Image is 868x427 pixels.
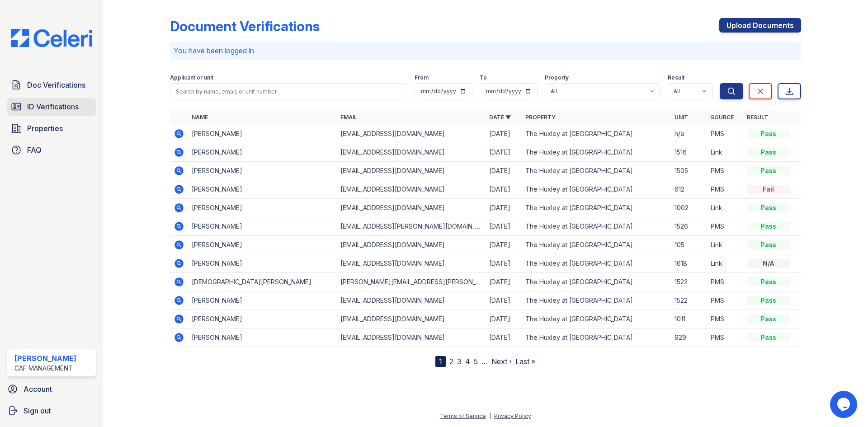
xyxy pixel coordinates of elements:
td: The Huxley at [GEOGRAPHIC_DATA] [522,236,670,254]
td: The Huxley at [GEOGRAPHIC_DATA] [522,217,670,236]
td: The Huxley at [GEOGRAPHIC_DATA] [522,125,670,143]
a: Account [4,380,99,398]
td: 1002 [671,199,707,217]
label: Result [668,74,684,81]
div: Pass [747,240,790,249]
td: [DATE] [486,236,522,254]
td: The Huxley at [GEOGRAPHIC_DATA] [522,199,670,217]
td: [DATE] [486,310,522,328]
iframe: chat widget [830,391,859,418]
a: 3 [457,357,462,366]
p: You have been logged in [174,45,797,56]
span: Account [24,384,52,394]
td: PMS [707,291,743,310]
td: PMS [707,217,743,236]
td: PMS [707,310,743,328]
td: Link [707,143,743,162]
label: Applicant or unit [170,74,213,81]
span: ID Verifications [27,101,79,112]
div: [PERSON_NAME] [14,353,76,364]
a: Source [711,114,734,121]
td: The Huxley at [GEOGRAPHIC_DATA] [522,162,670,180]
td: The Huxley at [GEOGRAPHIC_DATA] [522,254,670,273]
td: The Huxley at [GEOGRAPHIC_DATA] [522,273,670,291]
div: Pass [747,166,790,175]
td: [EMAIL_ADDRESS][PERSON_NAME][DOMAIN_NAME] [337,217,486,236]
a: Upload Documents [719,18,801,33]
td: The Huxley at [GEOGRAPHIC_DATA] [522,291,670,310]
td: [EMAIL_ADDRESS][DOMAIN_NAME] [337,125,486,143]
a: Unit [675,114,688,121]
a: 4 [465,357,470,366]
td: PMS [707,273,743,291]
td: 1526 [671,217,707,236]
td: [DATE] [486,180,522,199]
td: [DATE] [486,217,522,236]
td: Link [707,199,743,217]
td: 1522 [671,291,707,310]
div: Pass [747,296,790,305]
td: 929 [671,328,707,347]
td: PMS [707,125,743,143]
td: [PERSON_NAME] [188,143,337,162]
label: To [480,74,487,81]
td: 1522 [671,273,707,291]
a: Property [525,114,556,121]
td: [DATE] [486,328,522,347]
td: [PERSON_NAME] [188,254,337,273]
div: CAF Management [14,364,76,373]
a: ID Verifications [7,98,96,116]
a: Properties [7,119,96,137]
td: 1618 [671,254,707,273]
span: FAQ [27,145,42,155]
a: Terms of Service [440,413,486,419]
td: [DATE] [486,125,522,143]
div: Pass [747,222,790,231]
span: Doc Verifications [27,80,85,90]
td: [DEMOGRAPHIC_DATA][PERSON_NAME] [188,273,337,291]
div: 1 [435,356,446,367]
a: Sign out [4,402,99,420]
td: [DATE] [486,291,522,310]
td: [EMAIL_ADDRESS][DOMAIN_NAME] [337,180,486,199]
a: Result [747,114,768,121]
span: Properties [27,123,63,134]
div: Pass [747,129,790,138]
div: | [489,413,491,419]
span: Sign out [24,405,51,416]
label: Property [545,74,569,81]
a: FAQ [7,141,96,159]
td: The Huxley at [GEOGRAPHIC_DATA] [522,310,670,328]
label: From [415,74,429,81]
td: PMS [707,180,743,199]
td: [PERSON_NAME] [188,180,337,199]
div: Pass [747,314,790,324]
td: [EMAIL_ADDRESS][DOMAIN_NAME] [337,236,486,254]
div: Pass [747,277,790,286]
td: [PERSON_NAME] [188,236,337,254]
td: The Huxley at [GEOGRAPHIC_DATA] [522,143,670,162]
td: 612 [671,180,707,199]
td: The Huxley at [GEOGRAPHIC_DATA] [522,180,670,199]
td: 1011 [671,310,707,328]
td: [EMAIL_ADDRESS][DOMAIN_NAME] [337,199,486,217]
td: [EMAIL_ADDRESS][DOMAIN_NAME] [337,162,486,180]
td: [PERSON_NAME] [188,328,337,347]
td: 105 [671,236,707,254]
td: [EMAIL_ADDRESS][DOMAIN_NAME] [337,291,486,310]
td: [EMAIL_ADDRESS][DOMAIN_NAME] [337,254,486,273]
div: Fail [747,185,790,194]
td: [PERSON_NAME][EMAIL_ADDRESS][PERSON_NAME][PERSON_NAME][DOMAIN_NAME] [337,273,486,291]
div: Pass [747,148,790,157]
td: [EMAIL_ADDRESS][DOMAIN_NAME] [337,143,486,162]
div: Pass [747,203,790,212]
a: Date ▼ [489,114,511,121]
td: 1516 [671,143,707,162]
div: Pass [747,333,790,342]
span: … [481,356,488,367]
td: PMS [707,328,743,347]
a: Doc Verifications [7,76,96,94]
a: Privacy Policy [494,413,531,419]
td: [DATE] [486,199,522,217]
